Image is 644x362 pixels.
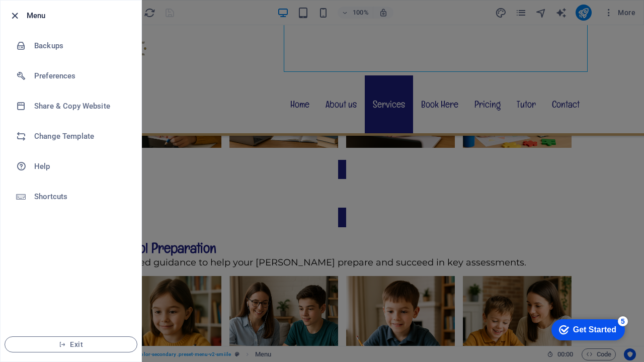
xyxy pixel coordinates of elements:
a: Test & Exam Preparation [64,127,539,210]
h6: Shortcuts [34,191,127,203]
button: Exit [5,336,137,352]
div: Get Started 5 items remaining, 0% complete [8,5,82,26]
h6: Backups [34,40,127,52]
a: Help [1,151,141,182]
h6: Preferences [34,70,127,82]
h6: Menu [27,10,133,22]
h6: Change Template [34,130,127,142]
div: Get Started [30,11,73,20]
h6: Share & Copy Website [34,100,127,112]
span: Exit [13,340,129,348]
h6: Help [34,160,127,172]
div: 5 [74,2,85,12]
